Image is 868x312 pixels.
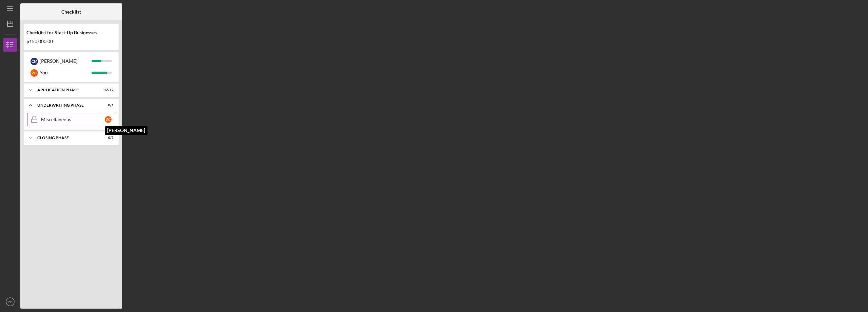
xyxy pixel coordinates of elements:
a: MiscellaneousZC[PERSON_NAME] [27,113,115,126]
div: 12 / 12 [101,88,114,92]
div: 0 / 3 [101,136,114,140]
div: $150,000.00 [26,39,116,44]
div: [PERSON_NAME] [40,55,92,67]
div: Checklist for Start-Up Businesses [26,30,116,35]
div: You [40,67,92,78]
div: Underwriting Phase [37,103,97,107]
div: Z C [31,69,38,77]
text: ZC [8,300,13,304]
button: ZC [3,295,17,309]
b: Checklist [61,9,81,15]
div: Miscellaneous [41,117,105,122]
div: 0 / 1 [101,103,114,107]
div: Application Phase [37,88,97,92]
div: Closing Phase [37,136,97,140]
div: C M [31,58,38,65]
div: Z C [105,116,112,123]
